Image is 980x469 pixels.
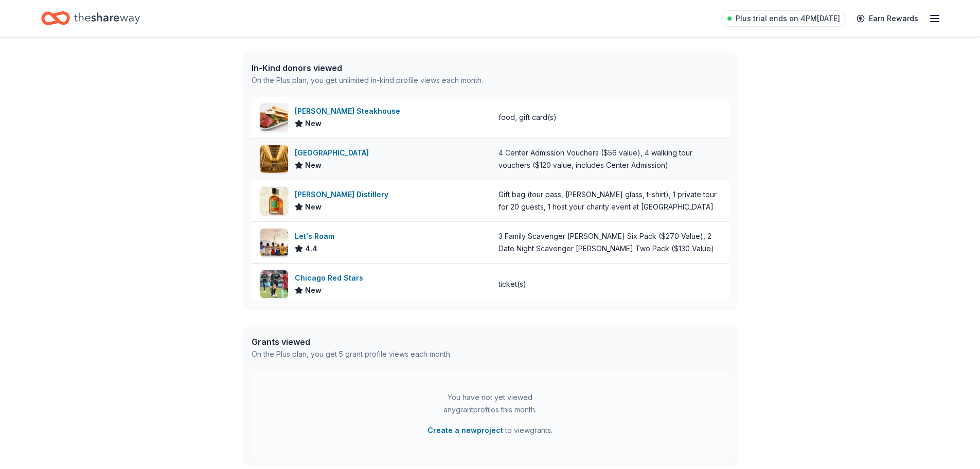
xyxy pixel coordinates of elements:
div: Grants viewed [252,336,452,348]
div: Gift bag (tour pass, [PERSON_NAME] glass, t-shirt), 1 private tour for 20 guests, 1 host your cha... [498,188,721,213]
span: 4.4 [305,242,317,255]
div: 3 Family Scavenger [PERSON_NAME] Six Pack ($270 Value), 2 Date Night Scavenger [PERSON_NAME] Two ... [498,230,721,255]
div: 4 Center Admission Vouchers ($56 value), 4 walking tour vouchers ($120 value, includes Center Adm... [498,147,721,171]
div: [PERSON_NAME] Steakhouse [295,105,404,117]
span: to view grants . [427,424,553,437]
span: New [305,159,322,171]
img: Image for Perry's Steakhouse [260,103,288,131]
div: food, gift card(s) [498,111,557,124]
div: On the Plus plan, you get unlimited in-kind profile views each month. [252,74,483,86]
a: Plus trial ends on 4PM[DATE] [721,10,846,27]
img: Image for KOVAL Distillery [260,187,288,215]
div: On the Plus plan, you get 5 grant profile views each month. [252,348,452,360]
a: Earn Rewards [850,9,924,28]
button: Create a newproject [427,424,503,437]
img: Image for Chicago Architecture Center [260,145,288,173]
div: [PERSON_NAME] Distillery [295,188,393,201]
div: You have not yet viewed any grant profiles this month. [426,391,555,416]
div: Let's Roam [295,230,338,242]
a: Home [41,6,140,30]
div: ticket(s) [498,278,526,290]
span: New [305,117,322,130]
div: In-Kind donors viewed [252,62,483,74]
span: New [305,284,322,297]
span: New [305,201,322,213]
div: Chicago Red Stars [295,272,367,284]
div: [GEOGRAPHIC_DATA] [295,147,373,159]
span: Plus trial ends on 4PM[DATE] [736,12,840,25]
img: Image for Let's Roam [260,229,288,256]
img: Image for Chicago Red Stars [260,270,288,298]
